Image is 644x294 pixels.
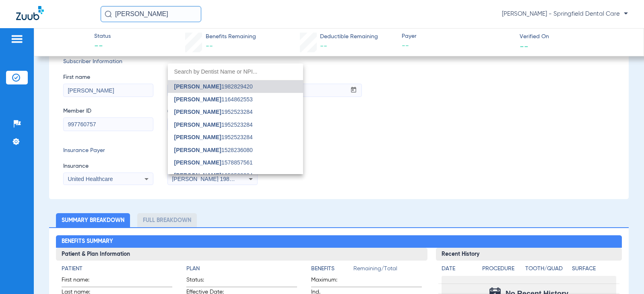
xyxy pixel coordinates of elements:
[174,173,253,178] span: 1952523284
[174,109,221,115] span: [PERSON_NAME]
[174,134,221,140] span: [PERSON_NAME]
[168,64,303,80] input: dropdown search
[174,134,253,140] span: 1952523284
[174,121,221,128] span: [PERSON_NAME]
[174,147,221,153] span: [PERSON_NAME]
[174,172,221,179] span: [PERSON_NAME]
[174,147,253,153] span: 1528236080
[174,109,253,115] span: 1952523284
[174,159,221,166] span: [PERSON_NAME]
[174,122,253,127] span: 1952523284
[174,97,253,102] span: 1164862553
[174,84,253,89] span: 1982829420
[174,96,221,103] span: [PERSON_NAME]
[174,83,221,90] span: [PERSON_NAME]
[174,160,253,165] span: 1578857561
